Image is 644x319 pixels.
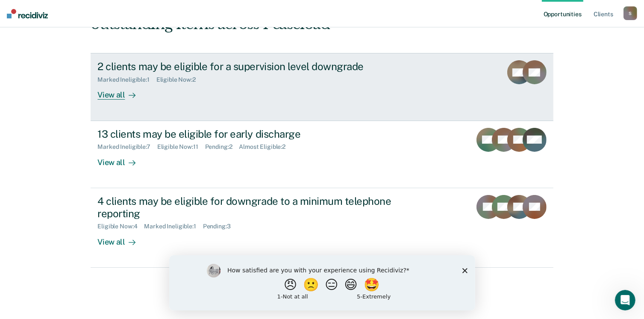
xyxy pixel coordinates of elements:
[91,121,553,188] a: 13 clients may be eligible for early dischargeMarked Ineligible:7Eligible Now:11Pending:2Almost E...
[97,230,145,247] div: View all
[97,223,144,230] div: Eligible Now : 4
[7,9,48,18] img: Recidiviz
[205,143,239,151] div: Pending : 2
[239,143,292,151] div: Almost Eligible : 2
[97,76,156,83] div: Marked Ineligible : 1
[91,188,553,268] a: 4 clients may be eligible for downgrade to a minimum telephone reportingEligible Now:4Marked Inel...
[615,290,635,310] iframe: Intercom live chat
[97,143,157,151] div: Marked Ineligible : 7
[97,195,397,220] div: 4 clients may be eligible for downgrade to a minimum telephone reporting
[97,151,145,167] div: View all
[97,83,145,100] div: View all
[91,53,553,121] a: 2 clients may be eligible for a supervision level downgradeMarked Ineligible:1Eligible Now:2View all
[169,255,475,310] iframe: Survey by Kim from Recidiviz
[203,223,238,230] div: Pending : 3
[97,60,397,73] div: 2 clients may be eligible for a supervision level downgrade
[144,223,203,230] div: Marked Ineligible : 1
[156,76,203,83] div: Eligible Now : 2
[97,128,397,140] div: 13 clients may be eligible for early discharge
[157,143,205,151] div: Eligible Now : 11
[623,6,637,20] button: S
